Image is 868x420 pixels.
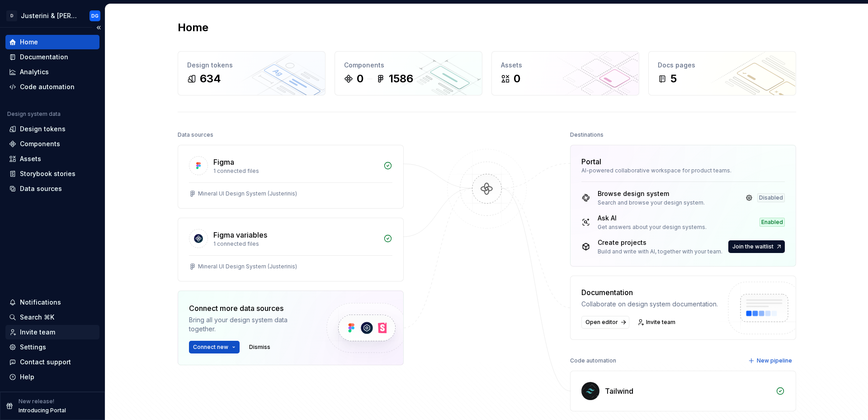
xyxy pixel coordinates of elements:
[20,139,60,148] div: Components
[5,35,99,49] a: Home
[514,72,520,86] div: 0
[501,61,630,70] div: Assets
[581,156,601,167] div: Portal
[646,319,675,326] span: Invite team
[21,11,79,20] div: Justerini & [PERSON_NAME]
[91,12,99,19] div: DG
[187,61,316,70] div: Design tokens
[5,340,99,354] a: Settings
[198,190,297,197] div: Mineral UI Design System (Justerinis)
[757,193,785,202] div: Disabled
[635,316,679,329] a: Invite team
[757,357,792,364] span: New pipeline
[745,354,796,367] button: New pipeline
[213,167,378,175] div: 1 connected files
[581,300,718,309] div: Collaborate on design system documentation.
[189,315,311,334] div: Bring all your design system data together.
[178,218,404,282] a: Figma variables1 connected filesMineral UI Design System (Justerinis)
[20,82,75,91] div: Code automation
[605,386,633,396] div: Tailwind
[20,328,55,337] div: Invite team
[20,52,68,62] div: Documentation
[598,199,705,206] div: Search and browse your design system.
[581,167,785,174] div: AI-powered collaborative workspace for product teams.
[335,51,482,95] a: Components01586
[20,184,62,193] div: Data sources
[20,124,66,134] div: Design tokens
[245,341,274,353] button: Dismiss
[20,298,61,307] div: Notifications
[598,189,705,198] div: Browse design system
[344,61,473,70] div: Components
[570,354,616,367] div: Code automation
[193,344,228,351] span: Connect new
[5,152,99,166] a: Assets
[20,358,71,367] div: Contact support
[648,51,796,95] a: Docs pages5
[178,145,404,209] a: Figma1 connected filesMineral UI Design System (Justerinis)
[178,129,213,141] div: Data sources
[198,263,297,270] div: Mineral UI Design System (Justerinis)
[19,407,66,414] p: Introducing Portal
[189,303,311,314] div: Connect more data sources
[658,61,787,70] div: Docs pages
[2,6,103,25] button: DJusterini & [PERSON_NAME]DG
[213,157,234,167] div: Figma
[491,51,639,95] a: Assets0
[213,229,267,240] div: Figma variables
[200,72,221,86] div: 634
[598,224,707,231] div: Get answers about your design systems.
[357,72,363,86] div: 0
[189,341,240,353] button: Connect new
[20,67,49,76] div: Analytics
[213,240,378,248] div: 1 connected files
[19,398,54,405] p: New release!
[5,137,99,151] a: Components
[178,20,208,35] h2: Home
[20,343,46,352] div: Settings
[5,65,99,79] a: Analytics
[670,72,677,86] div: 5
[732,243,774,250] span: Join the waitlist
[570,129,604,141] div: Destinations
[5,370,99,384] button: Help
[5,310,99,325] button: Search ⌘K
[6,10,17,21] div: D
[20,372,34,382] div: Help
[389,72,413,86] div: 1586
[5,355,99,369] button: Contact support
[598,238,722,247] div: Create projects
[5,50,99,64] a: Documentation
[598,248,722,255] div: Build and write with AI, together with your team.
[249,344,270,351] span: Dismiss
[5,181,99,196] a: Data sources
[5,122,99,136] a: Design tokens
[20,154,41,163] div: Assets
[728,240,785,253] button: Join the waitlist
[759,218,785,227] div: Enabled
[20,169,75,178] div: Storybook stories
[581,316,629,329] a: Open editor
[585,319,618,326] span: Open editor
[20,38,38,47] div: Home
[598,214,707,223] div: Ask AI
[178,51,325,95] a: Design tokens634
[581,287,718,298] div: Documentation
[5,80,99,94] a: Code automation
[20,313,54,322] div: Search ⌘K
[7,110,61,118] div: Design system data
[5,295,99,310] button: Notifications
[5,325,99,339] a: Invite team
[5,167,99,181] a: Storybook stories
[92,21,105,34] button: Collapse sidebar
